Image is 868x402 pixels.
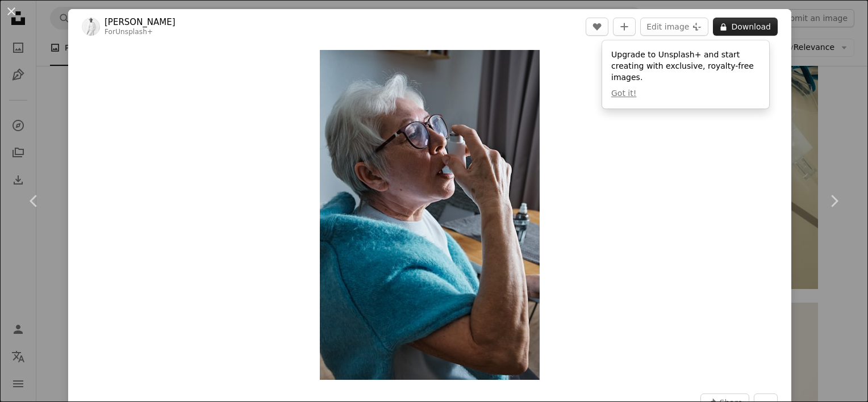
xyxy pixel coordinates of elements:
button: Like [586,18,608,36]
button: Download [713,18,778,36]
img: Go to Andrej Lišakov's profile [82,18,100,36]
a: Unsplash+ [115,28,153,36]
button: Zoom in on this image [320,50,540,380]
div: Upgrade to Unsplash+ and start creating with exclusive, royalty-free images. [602,40,769,108]
img: a woman with glasses and a blue towel on her shoulder [320,50,540,380]
a: Next [800,146,868,256]
div: For [105,28,176,37]
button: Add to Collection [613,18,636,36]
a: [PERSON_NAME] [105,16,176,28]
button: Edit image [640,18,708,36]
button: Got it! [611,88,636,99]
